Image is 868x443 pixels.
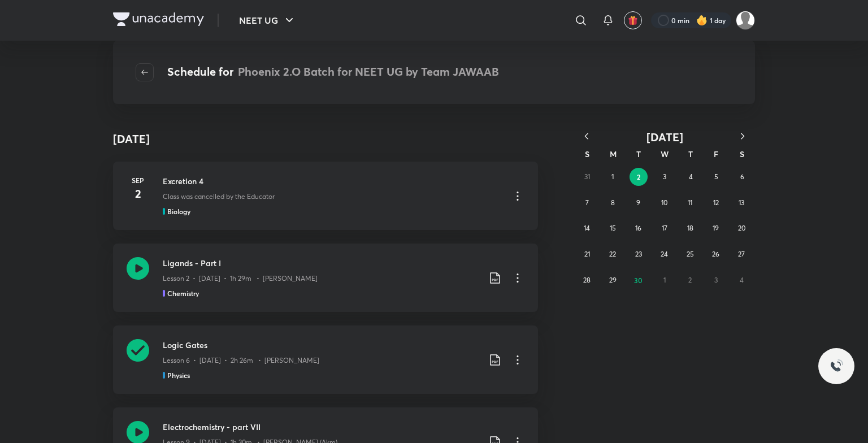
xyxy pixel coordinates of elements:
abbr: Monday [610,149,617,159]
abbr: September 5, 2025 [714,172,718,181]
abbr: Saturday [740,149,744,159]
button: September 4, 2025 [682,168,700,186]
abbr: September 22, 2025 [609,250,616,258]
a: Ligands - Part ILesson 2 • [DATE] • 1h 29m • [PERSON_NAME]Chemistry [113,244,538,312]
abbr: September 25, 2025 [687,250,694,258]
abbr: Wednesday [661,149,669,159]
img: streak [696,15,708,26]
abbr: September 26, 2025 [712,250,719,258]
abbr: September 6, 2025 [740,172,744,181]
h3: Logic Gates [163,339,479,351]
h4: [DATE] [113,131,150,147]
button: September 30, 2025 [630,271,648,289]
abbr: September 18, 2025 [687,224,693,232]
button: [DATE] [599,130,730,144]
button: September 15, 2025 [604,219,622,237]
abbr: September 1, 2025 [611,172,614,181]
a: Company Logo [113,12,204,29]
abbr: September 28, 2025 [583,276,591,284]
button: September 24, 2025 [656,245,674,263]
button: September 10, 2025 [656,194,674,212]
abbr: Thursday [688,149,693,159]
button: September 6, 2025 [733,168,751,186]
button: September 25, 2025 [681,245,699,263]
abbr: September 17, 2025 [662,224,667,232]
abbr: September 3, 2025 [663,172,666,181]
a: Logic GatesLesson 6 • [DATE] • 2h 26m • [PERSON_NAME]Physics [113,325,538,394]
p: Class was cancelled by the Educator [163,192,275,202]
abbr: Sunday [585,149,589,159]
button: September 27, 2025 [732,245,750,263]
p: Lesson 6 • [DATE] • 2h 26m • [PERSON_NAME] [163,355,319,366]
button: September 20, 2025 [732,219,750,237]
p: Lesson 2 • [DATE] • 1h 29m • [PERSON_NAME] [163,273,318,284]
button: September 14, 2025 [578,219,596,237]
abbr: September 23, 2025 [635,250,642,258]
button: September 26, 2025 [707,245,725,263]
h3: Electrochemistry - part VII [163,421,479,433]
abbr: September 24, 2025 [661,250,668,258]
abbr: September 16, 2025 [635,224,641,232]
abbr: Friday [714,149,718,159]
abbr: September 10, 2025 [661,198,667,207]
button: September 11, 2025 [681,194,699,212]
h5: Chemistry [167,288,199,298]
img: Company Logo [113,12,204,26]
abbr: September 2, 2025 [637,172,640,181]
button: September 1, 2025 [604,168,622,186]
button: September 16, 2025 [630,219,648,237]
button: September 5, 2025 [708,168,726,186]
button: September 22, 2025 [604,245,622,263]
abbr: September 4, 2025 [689,172,693,181]
h3: Ligands - Part I [163,257,479,269]
abbr: September 11, 2025 [688,198,692,207]
a: Sep2Excretion 4Class was cancelled by the EducatorBiology [113,162,538,230]
abbr: September 19, 2025 [713,224,719,232]
h6: Sep [127,175,149,185]
button: September 3, 2025 [656,168,674,186]
abbr: September 29, 2025 [609,276,617,284]
button: September 12, 2025 [707,194,725,212]
button: September 17, 2025 [656,219,674,237]
abbr: Tuesday [636,149,641,159]
button: NEET UG [232,9,303,32]
button: September 21, 2025 [578,245,596,263]
abbr: September 15, 2025 [610,224,616,232]
span: [DATE] [646,129,683,145]
h4: Schedule for [167,63,499,81]
button: September 8, 2025 [604,194,622,212]
button: September 18, 2025 [681,219,699,237]
abbr: September 12, 2025 [713,198,719,207]
button: September 2, 2025 [630,168,648,186]
abbr: September 14, 2025 [584,224,590,232]
abbr: September 30, 2025 [634,276,643,285]
abbr: September 7, 2025 [585,198,589,207]
button: September 19, 2025 [707,219,725,237]
h4: 2 [127,185,149,202]
img: shruti gupta [736,11,755,30]
button: September 9, 2025 [630,194,648,212]
img: ttu [830,359,843,373]
button: September 7, 2025 [578,194,596,212]
button: September 23, 2025 [630,245,648,263]
abbr: September 20, 2025 [738,224,745,232]
span: Phoenix 2.O Batch for NEET UG by Team JAWAAB [238,64,499,79]
abbr: September 13, 2025 [739,198,744,207]
h5: Physics [167,370,190,380]
abbr: September 27, 2025 [738,250,745,258]
button: September 29, 2025 [604,271,622,289]
button: September 28, 2025 [578,271,596,289]
abbr: September 21, 2025 [584,250,590,258]
button: avatar [624,11,642,29]
img: avatar [628,15,638,25]
h3: Excretion 4 [163,175,502,187]
abbr: September 8, 2025 [611,198,615,207]
h5: Biology [167,206,190,216]
abbr: September 9, 2025 [636,198,640,207]
button: September 13, 2025 [732,194,750,212]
